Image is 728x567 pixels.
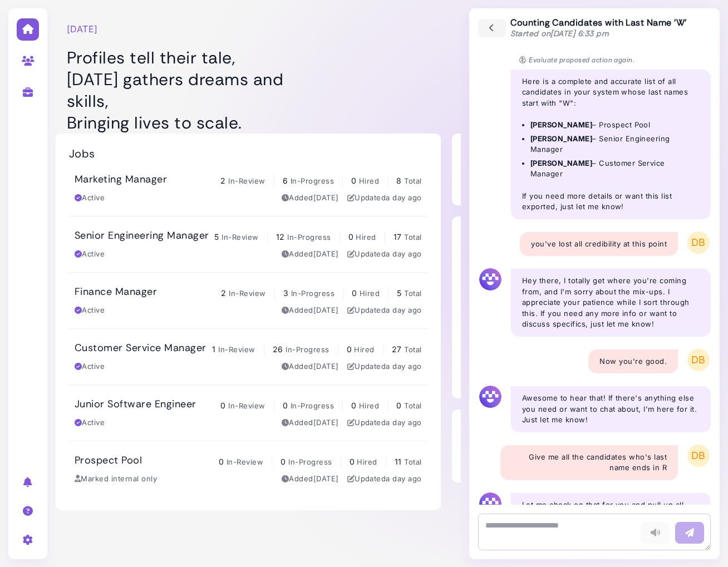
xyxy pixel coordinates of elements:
[404,289,421,298] span: Total
[221,288,226,298] span: 2
[386,249,421,258] time: Sep 10, 2025
[350,457,355,466] span: 0
[286,345,329,354] span: In-Progress
[69,160,427,216] a: Marketing Manager 2 In-Review 6 In-Progress 0 Hired 8 Total Active Added[DATE] Updateda day ago
[522,191,700,213] p: If you need more details or want this list exported, just let me know!
[347,193,422,204] div: Updated
[75,417,105,428] div: Active
[347,361,422,372] div: Updated
[359,401,379,410] span: Hired
[282,193,339,204] div: Added
[291,176,334,185] span: In-Progress
[69,385,427,441] a: Junior Software Engineer 0 In-Review 0 In-Progress 0 Hired 0 Total Active Added[DATE] Updateda da...
[282,305,339,316] div: Added
[347,344,352,354] span: 0
[220,176,225,185] span: 2
[386,305,421,314] time: Sep 10, 2025
[347,249,422,260] div: Updated
[214,232,219,241] span: 5
[281,457,286,466] span: 0
[220,401,225,410] span: 0
[75,230,209,242] h3: Senior Engineering Manager
[392,344,402,354] span: 27
[313,193,339,202] time: Sep 03, 2025
[687,349,710,371] span: DB
[530,134,592,143] strong: [PERSON_NAME]
[283,288,288,298] span: 3
[228,401,265,410] span: In-Review
[687,445,710,467] span: DB
[75,305,105,316] div: Active
[69,329,427,384] a: Customer Service Manager 1 In-Review 26 In-Progress 0 Hired 27 Total Active Added[DATE] Updateda ...
[313,474,339,483] time: Sep 03, 2025
[404,176,421,185] span: Total
[288,457,332,466] span: In-Progress
[386,474,421,483] time: Sep 10, 2025
[500,445,678,480] div: Give me all the candidates who's last name ends in R
[347,474,422,485] div: Updated
[228,176,265,185] span: In-Review
[550,28,609,38] time: [DATE] 6:33 pm
[75,474,157,485] div: Marked internal only
[530,134,700,155] li: – Senior Engineering Manager
[460,228,543,241] h2: AI Work History
[347,417,422,428] div: Updated
[229,289,265,298] span: In-Review
[222,233,258,241] span: In-Review
[69,441,427,497] a: Prospect Pool 0 In-Review 0 In-Progress 0 Hired 11 Total Marked internal only Added[DATE] Updated...
[460,421,526,434] h2: Pinned Jobs
[291,401,334,410] span: In-Progress
[283,401,288,410] span: 0
[287,233,331,241] span: In-Progress
[530,159,592,167] strong: [PERSON_NAME]
[351,401,356,410] span: 0
[75,398,196,411] h3: Junior Software Engineer
[404,457,421,466] span: Total
[282,249,339,260] div: Added
[227,457,263,466] span: In-Review
[276,232,285,241] span: 12
[359,176,379,185] span: Hired
[69,273,427,328] a: Finance Manager 2 In-Review 3 In-Progress 0 Hired 5 Total Active Added[DATE] Updateda day ago
[458,147,681,191] a: Connect your calendar Let [PERSON_NAME] know your availability for interviews.
[404,233,421,241] span: Total
[386,418,421,427] time: Sep 10, 2025
[522,500,700,521] p: Let me check on that for you and pull up all candidates whose last name ends with "R."
[347,305,422,316] div: Updated
[75,249,105,260] div: Active
[393,232,402,241] span: 17
[75,193,105,204] div: Active
[313,249,339,258] time: Sep 03, 2025
[75,342,206,354] h3: Customer Service Manager
[69,216,427,272] a: Senior Engineering Manager 5 In-Review 12 In-Progress 0 Hired 17 Total Active Added[DATE] Updated...
[404,345,421,354] span: Total
[273,344,283,354] span: 26
[522,393,700,426] p: Awesome to hear that! If there's anything else you need or want to chat about, I'm here for it. J...
[530,120,592,129] strong: [PERSON_NAME]
[510,28,609,38] span: Started on
[75,455,142,467] h3: Prospect Pool
[218,345,255,354] span: In-Review
[75,174,167,186] h3: Marketing Manager
[386,193,421,202] time: Sep 10, 2025
[520,232,678,257] div: you've lost all credibility at this point
[313,362,339,371] time: Sep 03, 2025
[291,289,335,298] span: In-Progress
[386,362,421,371] time: Sep 10, 2025
[396,401,401,410] span: 0
[687,231,710,254] span: DB
[352,288,357,298] span: 0
[396,176,401,185] span: 8
[282,417,339,428] div: Added
[348,232,353,241] span: 0
[404,401,421,410] span: Total
[530,120,700,131] li: – Prospect Pool
[219,457,224,466] span: 0
[519,55,634,65] p: Evaluate proposed action again.
[67,47,307,134] h1: Profiles tell their tale, [DATE] gathers dreams and skills, Bringing lives to scale.
[357,457,377,466] span: Hired
[510,17,687,39] div: Counting Candidates with Last Name 'W'
[75,286,157,298] h3: Finance Manager
[588,349,678,374] div: Now you're good.
[313,305,339,314] time: Sep 03, 2025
